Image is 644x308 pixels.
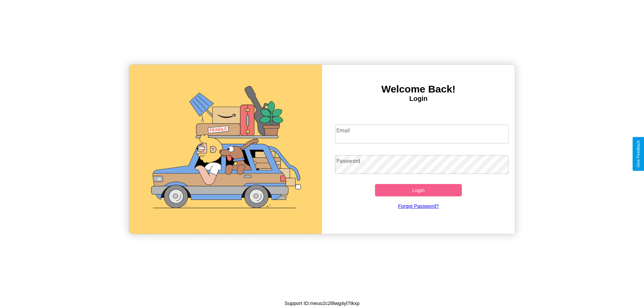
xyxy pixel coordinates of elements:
p: Support ID: meuo2c2l8wg4yl7tkxp [284,299,359,308]
a: Forgot Password? [332,196,505,215]
h4: Login [322,95,515,103]
button: Login [375,184,462,196]
img: gif [129,65,322,234]
h3: Welcome Back! [322,83,515,95]
div: Give Feedback [636,140,641,168]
